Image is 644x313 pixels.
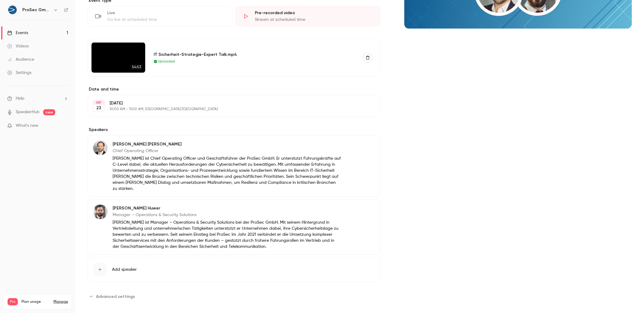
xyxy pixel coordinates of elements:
[235,6,380,27] div: Pre-recorded videoStream at scheduled time
[7,43,29,49] div: Videos
[8,298,18,305] span: Pro
[255,17,373,23] div: Stream at scheduled time
[112,267,137,273] span: Add speaker
[113,212,341,218] p: Manager – Operations & Security Solutions
[113,155,341,192] p: [PERSON_NAME] ist Chief Operating Officer und Geschäftsführer der ProSec GmbH. Er unterstützt Füh...
[88,199,380,255] div: Manuel Huwer[PERSON_NAME] HuwerManager – Operations & Security Solutions[PERSON_NAME] ist Manager...
[16,109,40,115] a: SpeakerHub
[53,299,68,304] a: Manage
[130,64,143,70] span: 54:53
[113,141,341,147] p: [PERSON_NAME] [PERSON_NAME]
[22,7,51,13] h6: ProSec GmbH
[93,141,107,155] img: Christoph Ludwig
[110,100,348,106] p: [DATE]
[154,51,356,58] div: IT Sicherheit-Strategie-Expert Talk.mp4
[7,30,28,36] div: Events
[107,10,225,16] div: Live
[88,6,233,27] div: LiveGo live at scheduled time
[113,219,341,250] p: [PERSON_NAME] ist Manager – Operations & Security Solutions bei der ProSec GmbH. Mit seinem Hinte...
[16,123,38,129] span: What's new
[21,299,50,304] span: Plan usage
[7,95,68,102] li: help-dropdown-opener
[7,56,34,62] div: Audience
[7,70,31,76] div: Settings
[110,107,348,112] p: 10:00 AM - 11:00 AM, [GEOGRAPHIC_DATA]/[GEOGRAPHIC_DATA]
[43,109,55,115] span: new
[88,135,380,197] div: Christoph Ludwig[PERSON_NAME] [PERSON_NAME]Chief Operating Officer[PERSON_NAME] ist Chief Operati...
[107,17,225,23] div: Go live at scheduled time
[8,5,17,15] img: ProSec GmbH
[88,127,380,133] label: Speakers
[113,148,341,154] p: Chief Operating Officer
[93,101,104,105] div: SEP
[88,257,380,282] button: Add speaker
[88,86,380,92] label: Date and time
[113,205,341,211] p: [PERSON_NAME] Huwer
[93,205,107,219] img: Manuel Huwer
[96,105,101,111] p: 23
[158,59,175,64] span: Uploaded
[88,292,380,301] section: Advanced settings
[96,293,135,300] span: Advanced settings
[16,95,24,102] span: Help
[88,292,139,301] button: Advanced settings
[255,10,373,16] div: Pre-recorded video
